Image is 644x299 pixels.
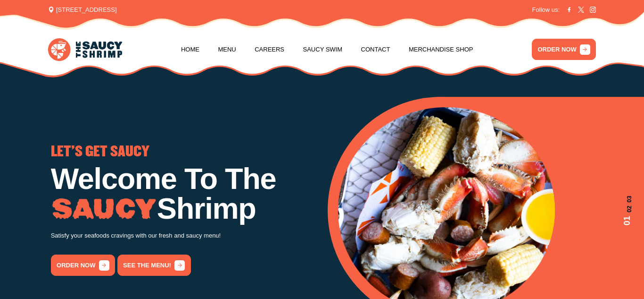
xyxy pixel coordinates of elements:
h1: Low Country Boil [316,164,582,194]
span: [STREET_ADDRESS] [48,5,117,15]
img: Image [51,198,157,220]
a: Merchandise Shop [409,32,473,68]
a: order now [51,255,116,276]
span: 01 [621,216,634,225]
a: Menu [218,32,236,68]
span: 02 [621,205,634,212]
p: Try our famous Whole Nine Yards sauce! The recipe is our secret! [316,201,582,212]
a: Home [181,32,199,68]
span: Follow us: [532,5,560,15]
span: GO THE WHOLE NINE YARDS [316,145,472,159]
p: Satisfy your seafoods cravings with our fresh and saucy menu! [51,231,316,241]
h1: Welcome To The Shrimp [51,164,316,223]
span: LET'S GET SAUCY [51,145,149,159]
a: Contact [361,32,390,68]
a: Careers [255,32,284,68]
div: 2 / 3 [316,145,582,246]
img: logo [48,38,123,61]
div: 1 / 3 [51,145,316,276]
span: 03 [621,196,634,202]
a: order now [316,225,381,246]
a: ORDER NOW [532,39,596,60]
a: See the menu! [117,255,191,276]
a: Saucy Swim [303,32,343,68]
